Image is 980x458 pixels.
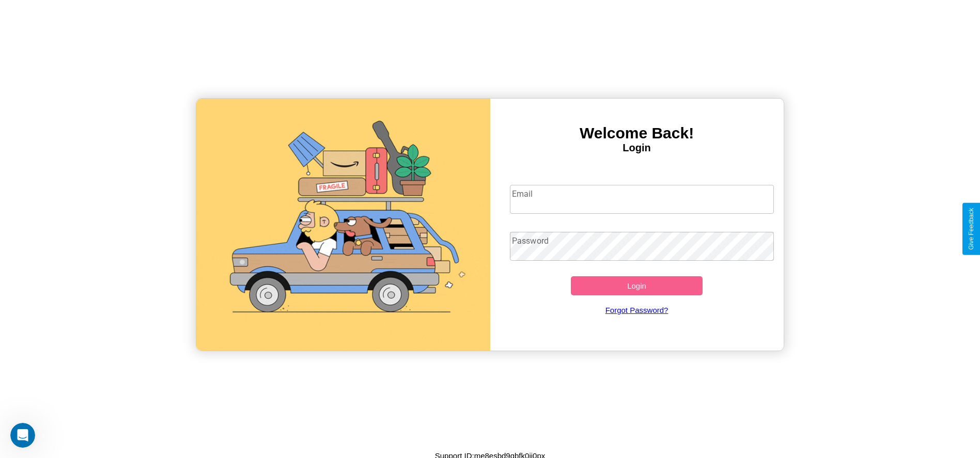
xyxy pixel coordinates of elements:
[968,208,975,250] div: Give Feedback
[505,295,769,325] a: Forgot Password?
[10,423,35,448] iframe: Intercom live chat
[196,99,490,351] img: gif
[490,124,784,142] h3: Welcome Back!
[571,276,703,295] button: Login
[490,142,784,154] h4: Login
